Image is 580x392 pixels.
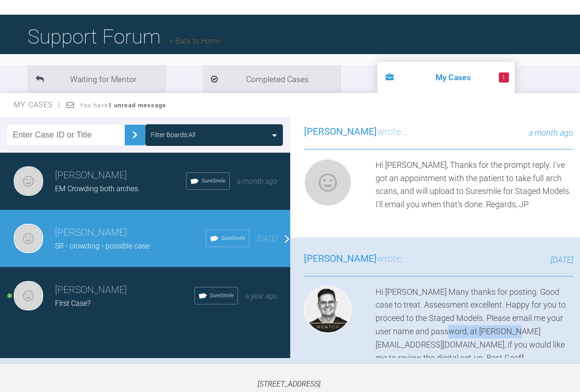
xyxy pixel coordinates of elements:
h3: [PERSON_NAME] [55,282,194,298]
h1: Support Forum [28,21,220,53]
img: John Paul Flanigan [14,224,43,253]
span: a month ago [529,128,573,138]
li: My Cases [377,62,515,93]
h3: wrote... [304,251,408,267]
span: 1 [499,72,509,83]
span: [PERSON_NAME] [304,126,377,137]
span: SureSmile [221,234,245,243]
span: SureSmile [210,292,234,300]
img: John Paul Flanigan [14,281,43,310]
span: [DATE] [257,234,277,243]
img: John Paul Flanigan [304,159,352,206]
a: Back to Home [170,37,220,45]
span: a month ago [237,177,277,186]
li: Completed Cases [203,65,340,93]
span: [PERSON_NAME] [304,253,377,264]
span: SureSmile [202,177,226,185]
span: FIrst Case? [55,299,90,308]
li: Waiting for Mentor [28,65,165,93]
div: Hi [PERSON_NAME] Many thanks for posting. Good case to treat. Assessment excellent. Happy for you... [376,286,574,365]
span: EM Crowding both arches. [55,184,140,193]
img: Geoff Stone [304,286,352,333]
div: Hi [PERSON_NAME], Thanks for the prompt reply. I've got an appointment with the patient to take f... [376,159,574,211]
span: You have [80,102,166,109]
span: My Cases [14,100,61,109]
strong: 1 unread message [108,102,166,109]
div: Filter Boards: All [151,130,195,140]
h3: wrote... [304,124,408,140]
h3: [PERSON_NAME] [55,168,186,183]
img: John Paul Flanigan [14,166,43,196]
span: [DATE] [551,255,573,265]
span: SR - crowding - possible case [55,242,149,250]
span: a year ago [245,292,277,300]
input: Enter Case ID or Title [7,125,125,145]
img: chevronRight.28bd32b0.svg [127,127,142,142]
h3: [PERSON_NAME] [55,225,206,241]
